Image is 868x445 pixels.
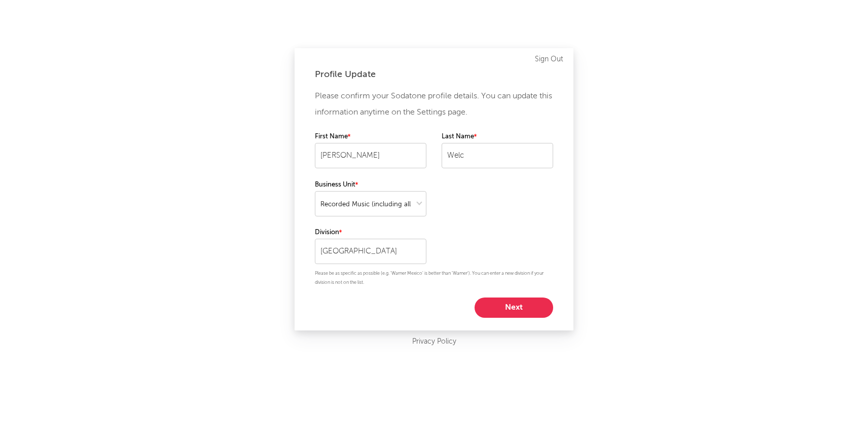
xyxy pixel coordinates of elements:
p: Please confirm your Sodatone profile details. You can update this information anytime on the Sett... [315,88,553,121]
a: Sign Out [535,53,563,65]
input: Your last name [442,143,553,168]
label: Business Unit [315,179,426,191]
input: Your division [315,239,426,264]
div: Profile Update [315,68,553,81]
button: Next [475,298,553,318]
label: First Name [315,131,426,143]
label: Division [315,227,426,239]
input: Your first name [315,143,426,168]
label: Last Name [442,131,553,143]
a: Privacy Policy [412,336,456,348]
p: Please be as specific as possible (e.g. 'Warner Mexico' is better than 'Warner'). You can enter a... [315,269,553,287]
